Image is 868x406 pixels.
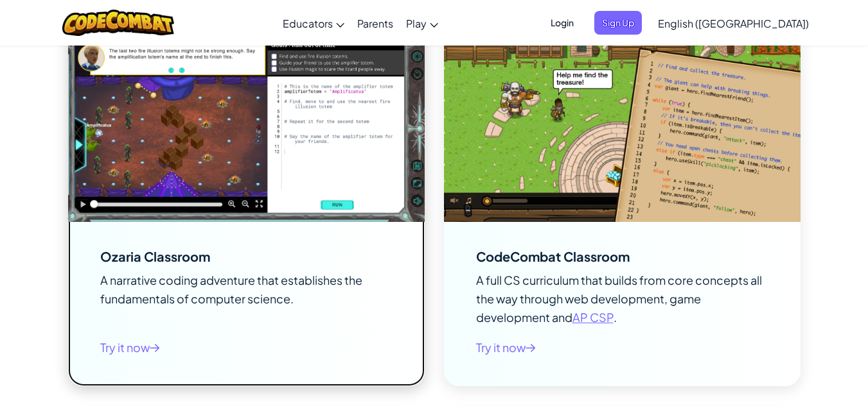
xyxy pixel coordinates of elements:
[100,273,362,306] span: A narrative coding adventure that establishes the fundamentals of computer science.
[100,334,160,360] button: Try it now
[406,17,427,30] span: Play
[283,17,333,30] span: Educators
[476,338,536,357] span: Try it now
[100,250,210,263] div: Ozaria Classroom
[658,17,809,30] span: English ([GEOGRAPHIC_DATA])
[351,6,400,40] a: Parents
[400,6,445,40] a: Play
[276,6,351,40] a: Educators
[476,273,762,325] span: A full CS curriculum that builds from core concepts all the way through web development, game dev...
[100,338,160,357] a: Try it now
[543,11,581,35] button: Login
[614,310,617,325] span: .
[476,250,630,263] div: CodeCombat Classroom
[68,22,425,222] img: Image to illustrate Ozaria Classroom
[68,22,425,386] a: Image to illustrate Ozaria Classroom Ozaria Classroom A narrative coding adventure that establish...
[444,22,801,222] img: Image to illustrate CodeCombat Classroom
[594,11,642,35] button: Sign Up
[476,334,536,360] button: Try it now
[62,10,175,36] img: CodeCombat logo
[651,6,815,40] a: English ([GEOGRAPHIC_DATA])
[572,310,614,325] a: AP CSP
